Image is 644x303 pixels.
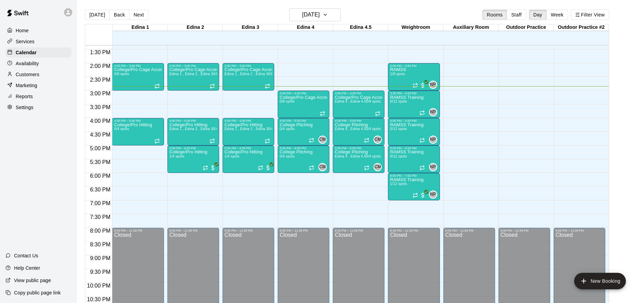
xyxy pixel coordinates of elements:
div: 8:00 PM – 11:59 PM [390,229,438,232]
h6: [DATE] [302,10,320,20]
p: Contact Us [14,252,38,259]
span: 0/8 spots filled [213,72,228,76]
span: Recurring event [419,138,425,143]
span: Edina 1 , Edina 2 , Edina 3 [169,127,213,131]
div: Nick Pinkelman [429,163,437,171]
p: Copy public page link [14,289,61,296]
span: Edina 1 , Edina 2 , Edina 3 [225,127,268,131]
p: Calendar [16,49,37,56]
div: Customers [5,69,72,80]
p: Marketing [16,82,37,89]
p: Customers [16,71,39,78]
button: [DATE] [289,8,341,21]
div: 4:00 PM – 5:00 PM: RAMSS Training [388,118,440,145]
div: Nick Pinkelman [429,190,437,199]
div: 5:00 PM – 6:00 PM: College Pitching [278,145,329,173]
div: 4:00 PM – 5:00 PM [390,119,438,123]
span: 1:30 PM [88,49,112,55]
span: Recurring event [413,83,418,88]
span: Cade Marsolek [321,163,327,171]
span: Recurring event [265,83,270,89]
span: Recurring event [265,138,270,144]
span: 0/8 spots filled [280,100,295,103]
span: All customers have paid [419,192,426,199]
span: Recurring event [364,138,369,143]
span: CM [319,136,326,143]
p: View public page [14,277,51,284]
div: 2:00 PM – 3:00 PM [225,64,272,68]
div: 8:00 PM – 11:59 PM [114,229,162,232]
div: 2:00 PM – 3:00 PM: College/Pro Cage Access (Hitting) [167,63,219,91]
div: Settings [5,102,72,113]
span: Recurring event [419,110,425,116]
div: Marketing [5,80,72,91]
span: 9:00 PM [88,255,112,261]
p: Settings [16,104,34,111]
span: CM [319,164,326,171]
button: Staff [507,10,526,20]
span: Recurring event [258,165,263,171]
span: 1/12 spots filled [390,182,407,186]
div: 2:00 PM – 3:00 PM: RAMSS [388,63,440,91]
div: Cade Marsolek [318,163,327,171]
span: Recurring event [203,165,208,171]
div: Nick Pinkelman [429,108,437,116]
span: Edina 4 , Edina 4.5 [335,127,366,131]
span: Recurring event [320,111,325,116]
div: 8:00 PM – 11:59 PM [169,229,217,232]
p: Home [16,27,29,34]
div: Nick Pinkelman [429,81,437,89]
div: 4:00 PM – 5:00 PM: College/Pro Hitting [112,118,164,145]
div: 8:00 PM – 11:59 PM [225,229,272,232]
span: 1/4 spots filled [169,154,185,158]
span: 0/8 spots filled [114,72,129,76]
span: Nick Pinkelman [432,108,437,116]
div: 5:00 PM – 6:00 PM: College Pitching [333,145,384,173]
div: Weightroom [388,24,443,31]
span: Edina 1 , Edina 2 , Edina 3 [169,72,213,76]
a: Home [5,25,72,36]
div: 4:00 PM – 5:00 PM: College Pitching [278,118,329,145]
span: 3:00 PM [88,91,112,96]
span: NP [430,109,436,116]
div: 6:00 PM – 7:00 PM: RAMSS Training [388,173,440,200]
a: Services [5,36,72,47]
span: 4:30 PM [88,132,112,138]
div: 4:00 PM – 5:00 PM: College Pitching [333,118,384,145]
span: 10:30 PM [85,296,112,302]
div: 8:00 PM – 11:59 PM [501,229,548,232]
span: CM [375,136,381,143]
span: 7:00 PM [88,200,112,206]
span: Nick Pinkelman [432,136,437,144]
div: 4:00 PM – 5:00 PM [225,119,272,123]
span: 5:30 PM [88,159,112,165]
span: Nick Pinkelman [432,81,437,89]
div: 8:00 PM – 11:59 PM [445,229,493,232]
div: 8:00 PM – 11:59 PM [556,229,603,232]
span: 0/12 spots filled [390,100,407,103]
div: 5:00 PM – 6:00 PM: RAMSS Training [388,145,440,173]
div: 3:00 PM – 4:00 PM: RAMSS Training [388,91,440,118]
span: Cade Marsolek [321,136,327,144]
span: Recurring event [375,111,380,116]
span: 5:00 PM [88,145,112,151]
p: Services [16,38,35,45]
a: Calendar [5,47,72,58]
span: NP [430,164,436,171]
div: 4:00 PM – 5:00 PM [114,119,162,123]
p: Help Center [14,265,40,271]
div: Auxiliary Room [443,24,498,31]
button: Back [109,10,129,20]
span: CM [375,164,381,171]
div: 8:00 PM – 11:59 PM [335,229,382,232]
button: Filter View [571,10,609,20]
div: Cade Marsolek [374,163,382,171]
span: All customers have paid [265,164,272,171]
span: 2:00 PM [88,63,112,69]
span: Edina 4 , Edina 4.5 [335,154,366,158]
span: 6:00 PM [88,173,112,179]
span: 1/4 spots filled [225,154,240,158]
span: Recurring event [154,83,160,89]
span: 0/8 spots filled [366,100,381,103]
